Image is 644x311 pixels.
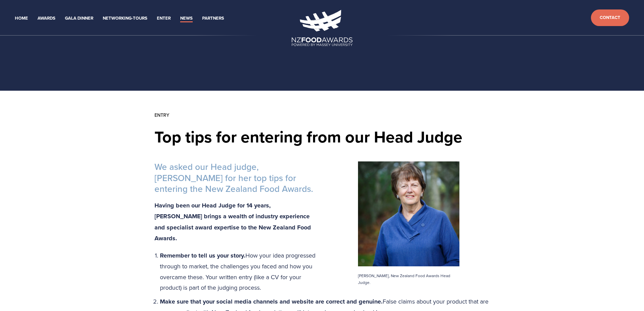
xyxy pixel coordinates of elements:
[160,250,490,293] p: How your idea progressed through to market, the challenges you faced and how you overcame these. ...
[154,112,169,118] a: Entry
[15,15,28,22] a: Home
[154,129,490,145] h1: Top tips for entering from our Head Judge
[157,15,171,22] a: Enter
[591,9,629,26] a: Contact
[154,201,313,243] strong: Having been our Head Judge for 14 years, [PERSON_NAME] brings a wealth of industry experience and...
[103,15,147,22] a: Networking-Tours
[154,161,490,195] h3: We asked our Head judge, [PERSON_NAME] for her top tips for entering the New Zealand Food Awards.
[38,15,55,22] a: Awards
[202,15,224,22] a: Partners
[160,251,245,260] strong: Remember to tell us your story.
[65,15,93,22] a: Gala Dinner
[160,297,383,306] strong: Make sure that your social media channels and website are correct and genuine.
[180,15,193,22] a: News
[358,272,459,286] p: [PERSON_NAME], New Zealand Food Awards Head Judge.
